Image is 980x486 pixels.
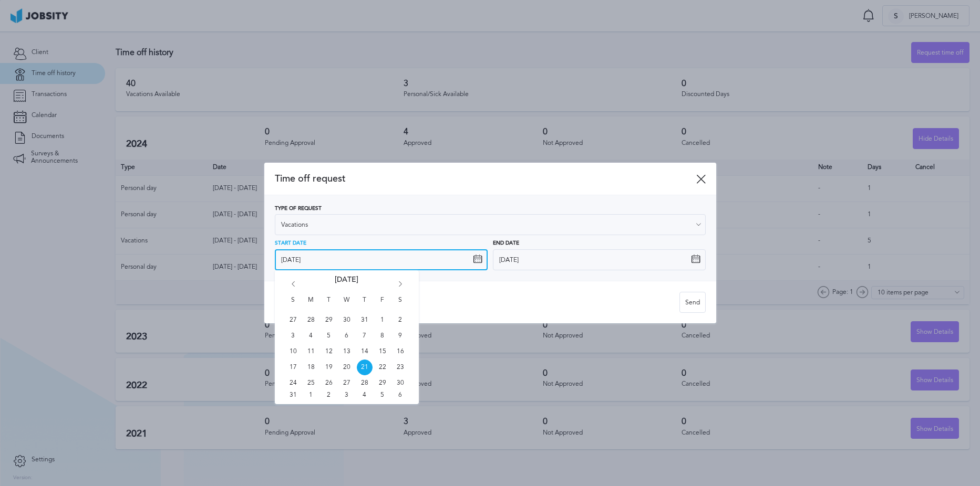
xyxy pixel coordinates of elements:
[321,360,337,375] span: Tue Aug 19 2025
[357,312,373,328] span: Thu Jul 31 2025
[285,375,301,391] span: Sun Aug 24 2025
[335,276,358,297] span: [DATE]
[303,312,319,328] span: Mon Jul 28 2025
[285,344,301,360] span: Sun Aug 10 2025
[285,312,301,328] span: Sun Jul 27 2025
[303,297,319,312] span: M
[303,391,319,399] span: Mon Sep 01 2025
[339,344,355,360] span: Wed Aug 13 2025
[375,375,390,391] span: Fri Aug 29 2025
[321,328,337,344] span: Tue Aug 05 2025
[357,344,373,360] span: Thu Aug 14 2025
[357,360,373,375] span: Thu Aug 21 2025
[393,312,408,328] span: Sat Aug 02 2025
[393,391,408,399] span: Sat Sep 06 2025
[321,375,337,391] span: Tue Aug 26 2025
[303,375,319,391] span: Mon Aug 25 2025
[275,240,306,247] span: Start Date
[303,344,319,360] span: Mon Aug 11 2025
[285,297,301,312] span: S
[375,391,390,399] span: Fri Sep 05 2025
[357,297,373,312] span: T
[393,360,408,375] span: Sat Aug 23 2025
[375,312,390,328] span: Fri Aug 01 2025
[393,375,408,391] span: Sat Aug 30 2025
[285,391,301,399] span: Sun Aug 31 2025
[339,328,355,344] span: Wed Aug 06 2025
[303,328,319,344] span: Mon Aug 04 2025
[680,292,705,313] div: Send
[393,328,408,344] span: Sat Aug 09 2025
[393,297,408,312] span: S
[375,360,390,375] span: Fri Aug 22 2025
[321,344,337,360] span: Tue Aug 12 2025
[288,281,298,291] i: Go back 1 month
[339,375,355,391] span: Wed Aug 27 2025
[357,391,373,399] span: Thu Sep 04 2025
[303,360,319,375] span: Mon Aug 18 2025
[357,328,373,344] span: Thu Aug 07 2025
[393,344,408,360] span: Sat Aug 16 2025
[321,297,337,312] span: T
[375,297,390,312] span: F
[375,344,390,360] span: Fri Aug 15 2025
[493,240,519,247] span: End Date
[285,328,301,344] span: Sun Aug 03 2025
[275,206,322,212] span: Type of Request
[321,391,337,399] span: Tue Sep 02 2025
[679,292,706,313] button: Send
[339,360,355,375] span: Wed Aug 20 2025
[285,360,301,375] span: Sun Aug 17 2025
[339,312,355,328] span: Wed Jul 30 2025
[375,328,390,344] span: Fri Aug 08 2025
[339,391,355,399] span: Wed Sep 03 2025
[357,375,373,391] span: Thu Aug 28 2025
[321,312,337,328] span: Tue Jul 29 2025
[396,281,405,291] i: Go forward 1 month
[275,173,696,184] span: Time off request
[339,297,355,312] span: W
